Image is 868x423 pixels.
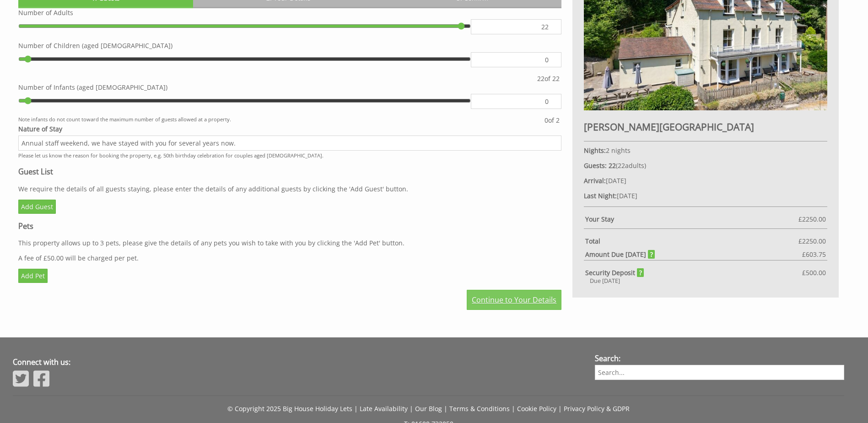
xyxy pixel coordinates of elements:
div: Due [DATE] [584,277,827,285]
input: Search... [595,365,844,380]
strong: Nights: [584,146,606,155]
a: Add Pet [18,269,48,283]
span: adult [618,161,644,170]
span: 22 [618,161,625,170]
strong: Guests: [584,161,607,170]
div: of 22 [535,74,561,83]
label: Nature of Stay [18,125,561,133]
small: Note infants do not count toward the maximum number of guests allowed at a property. [18,116,543,125]
div: of 2 [543,116,561,125]
small: Please let us know the reason for booking the property, e.g. 50th birthday celebration for couple... [18,152,323,159]
span: 500.00 [806,268,826,277]
a: Our Blog [415,404,442,413]
strong: Arrival: [584,176,606,185]
a: Continue to Your Details [467,290,561,310]
h3: Connect with us: [13,357,578,367]
p: A fee of £50.00 will be charged per pet. [18,254,561,262]
span: | [512,404,515,413]
p: This property allows up to 3 pets, please give the details of any pets you wish to take with you ... [18,239,561,247]
strong: Amount Due [DATE] [585,250,655,259]
a: Cookie Policy [517,404,556,413]
img: Facebook [33,369,49,388]
span: £ [802,250,826,259]
span: 603.75 [806,250,826,259]
h3: Guest List [18,167,561,177]
img: Twitter [13,369,29,388]
h3: Pets [18,221,561,231]
span: | [354,404,358,413]
span: 0 [545,116,548,125]
span: s [641,161,644,170]
span: 22 [537,74,545,83]
span: 2250.00 [802,237,826,245]
strong: Your Stay [585,215,798,223]
a: © Copyright 2025 Big House Holiday Lets [227,404,352,413]
strong: 22 [609,161,616,170]
a: Terms & Conditions [449,404,510,413]
h3: Search: [595,353,844,363]
p: We require the details of all guests staying, please enter the details of any additional guests b... [18,184,561,193]
p: [DATE] [584,191,827,200]
a: Privacy Policy & GDPR [564,404,630,413]
label: Number of Adults [18,8,561,17]
strong: Last Night: [584,191,617,200]
span: ( ) [609,161,646,170]
span: 2250.00 [802,215,826,223]
strong: Security Deposit [585,268,644,277]
span: | [410,404,413,413]
a: Late Availability [360,404,408,413]
span: £ [798,215,826,223]
h2: [PERSON_NAME][GEOGRAPHIC_DATA] [584,120,827,133]
span: £ [802,268,826,277]
a: Add Guest [18,200,56,214]
p: [DATE] [584,176,827,185]
label: Number of Infants (aged [DEMOGRAPHIC_DATA]) [18,83,561,92]
p: 2 nights [584,146,827,155]
strong: Total [585,237,798,245]
label: Number of Children (aged [DEMOGRAPHIC_DATA]) [18,41,561,50]
span: £ [798,237,826,245]
span: | [558,404,562,413]
span: | [444,404,447,413]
